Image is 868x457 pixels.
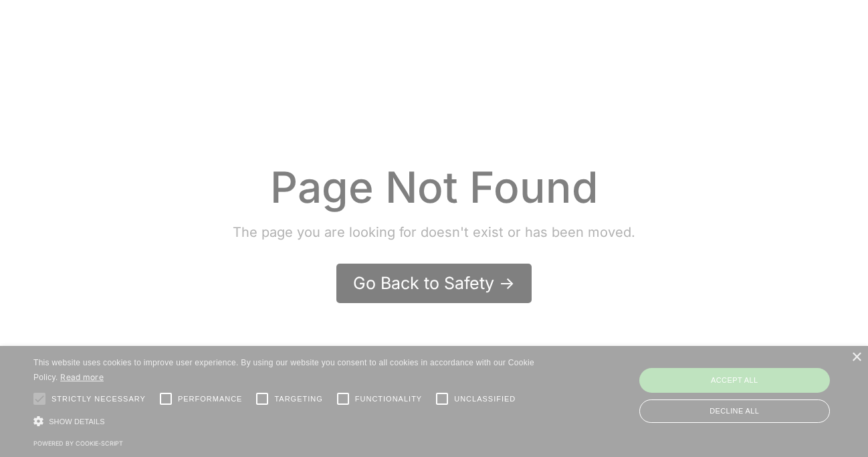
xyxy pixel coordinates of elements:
[454,393,516,405] span: Unclassified
[33,414,554,428] div: Show details
[233,221,635,244] div: The page you are looking for doesn't exist or has been moved.
[353,272,515,295] div: Go Back to Safety ->
[274,393,322,405] span: Targeting
[49,418,105,426] span: Show details
[33,440,123,447] a: Powered by cookie-script
[33,358,534,383] span: This website uses cookies to improve user experience. By using our website you consent to all coo...
[233,161,635,214] div: Page Not Found
[639,399,831,423] div: Decline all
[355,393,422,405] span: Functionality
[60,372,104,382] a: Read more
[178,393,243,405] span: Performance
[639,368,831,392] div: Accept all
[51,393,146,405] span: Strictly necessary
[851,353,861,363] div: Close
[336,264,532,303] a: Go Back to Safety ->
